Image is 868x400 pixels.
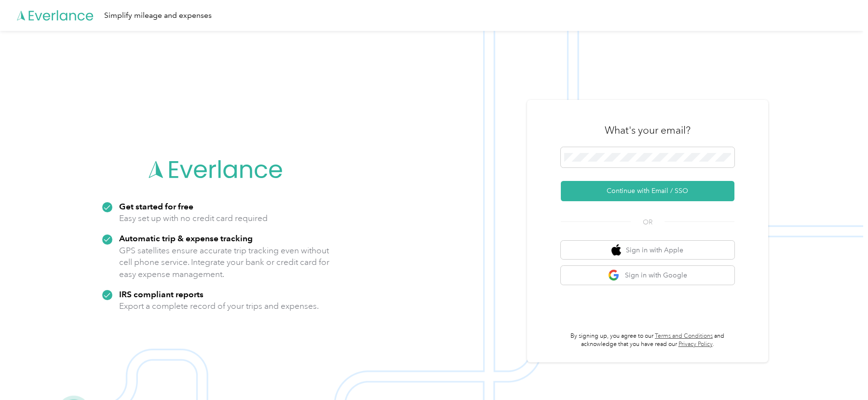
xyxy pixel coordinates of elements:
[631,217,665,227] span: OR
[611,244,621,256] img: apple logo
[561,332,734,349] p: By signing up, you agree to our and acknowledge that you have read our .
[119,212,268,224] p: Easy set up with no credit card required
[605,124,691,137] h3: What's your email?
[119,300,319,312] p: Export a complete record of your trips and expenses.
[119,289,203,299] strong: IRS compliant reports
[119,245,330,280] p: GPS satellites ensure accurate trip tracking even without cell phone service. Integrate your bank...
[119,233,253,243] strong: Automatic trip & expense tracking
[561,181,734,201] button: Continue with Email / SSO
[678,341,713,348] a: Privacy Policy
[655,332,713,340] a: Terms and Conditions
[608,269,620,281] img: google logo
[561,266,734,285] button: google logoSign in with Google
[119,201,193,211] strong: Get started for free
[814,346,868,400] iframe: Everlance-gr Chat Button Frame
[561,241,734,260] button: apple logoSign in with Apple
[104,10,212,22] div: Simplify mileage and expenses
